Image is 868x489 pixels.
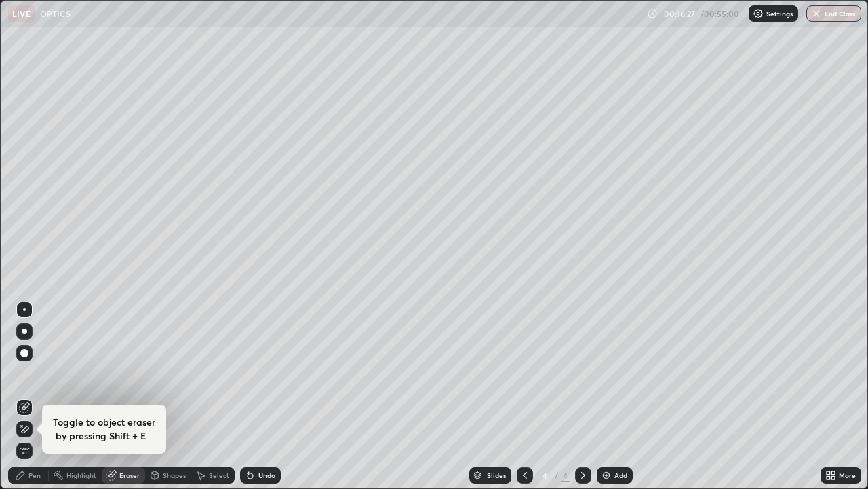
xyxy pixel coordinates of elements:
div: Select [209,472,229,479]
div: / [555,471,559,479]
p: OPTICS [40,8,71,19]
div: Shapes [163,472,186,479]
h4: Toggle to object eraser by pressing Shift + E [53,416,155,443]
div: Pen [28,472,41,479]
div: Add [614,472,627,479]
img: add-slide-button [601,470,612,481]
button: End Class [806,5,861,22]
div: 4 [561,469,570,482]
div: Slides [487,472,506,479]
p: Settings [766,10,793,17]
div: Highlight [66,472,96,479]
img: end-class-cross [811,8,822,19]
div: More [839,472,856,479]
img: class-settings-icons [753,8,764,19]
span: Erase all [17,447,32,455]
p: LIVE [12,8,31,19]
div: Eraser [119,472,140,479]
div: Undo [258,472,275,479]
div: 4 [538,471,552,479]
